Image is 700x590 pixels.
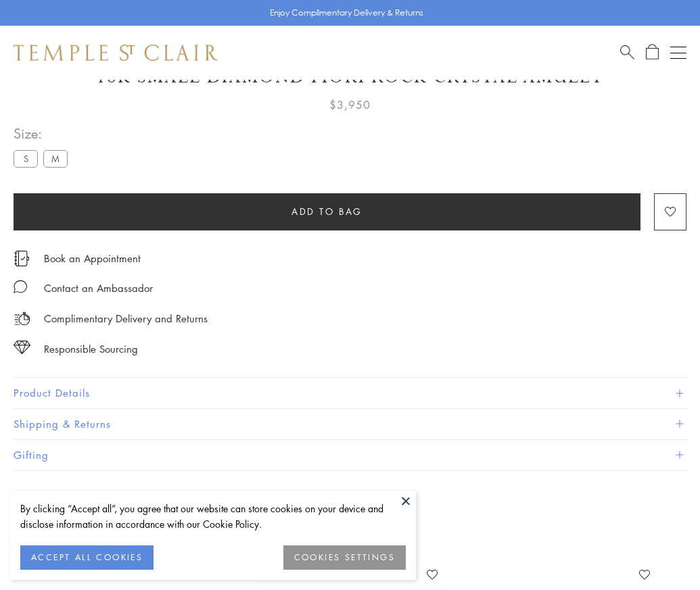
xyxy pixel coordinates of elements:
[14,150,38,167] label: S
[14,378,686,408] button: Product Details
[20,545,154,570] button: ACCEPT ALL COOKIES
[44,251,141,266] a: Book an Appointment
[14,409,686,439] button: Shipping & Returns
[14,341,30,354] img: icon_sourcing.svg
[14,251,30,266] img: icon_appointment.svg
[43,150,68,167] label: M
[14,280,27,293] img: MessageIcon-01_2.svg
[44,341,138,358] div: Responsible Sourcing
[620,44,634,61] a: Search
[646,44,659,61] a: Open Shopping Bag
[270,6,423,20] p: Enjoy Complimentary Delivery & Returns
[14,440,686,470] button: Gifting
[44,280,153,297] div: Contact an Ambassador
[44,310,208,327] p: Complimentary Delivery and Returns
[20,501,406,532] div: By clicking “Accept all”, you agree that our website can store cookies on your device and disclos...
[14,122,73,145] span: Size:
[283,545,406,570] button: COOKIES SETTINGS
[14,45,218,61] img: Temple St. Clair
[329,96,371,114] span: $3,950
[291,204,363,219] span: Add to bag
[14,193,640,230] button: Add to bag
[14,310,30,327] img: icon_delivery.svg
[670,45,686,61] button: Open navigation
